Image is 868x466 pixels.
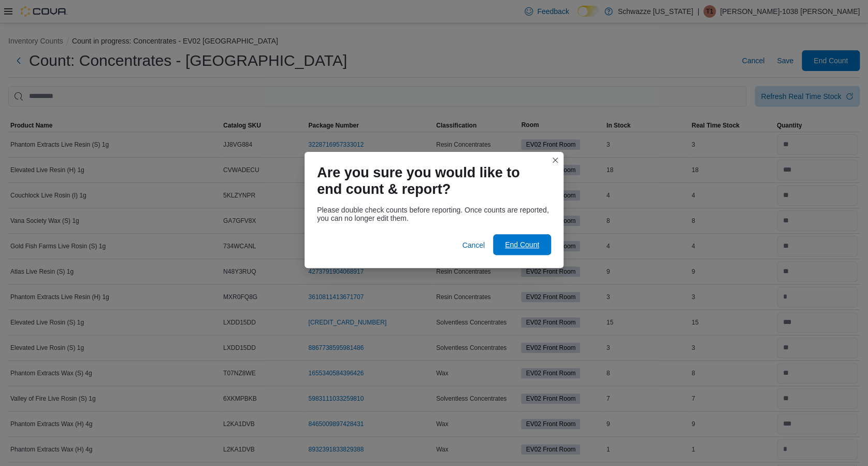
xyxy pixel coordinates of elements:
[549,154,561,166] button: Closes this modal window
[462,240,485,250] span: Cancel
[317,164,543,197] h1: Are you sure you would like to end count & report?
[458,235,489,256] button: Cancel
[317,206,551,222] div: Please double check counts before reporting. Once counts are reported, you can no longer edit them.
[505,239,539,250] span: End Count
[493,234,551,255] button: End Count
